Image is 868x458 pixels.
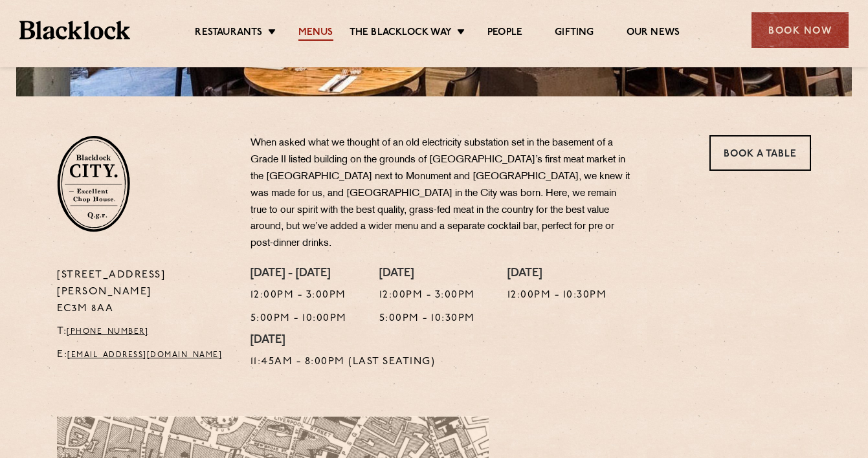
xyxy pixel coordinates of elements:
p: 12:00pm - 3:00pm [379,287,475,304]
a: Our News [627,27,680,41]
a: People [487,27,522,41]
p: 5:00pm - 10:00pm [250,311,347,327]
a: Restaurants [195,27,262,41]
a: Gifting [555,27,594,41]
img: BL_Textured_Logo-footer-cropped.svg [19,21,130,39]
a: [EMAIL_ADDRESS][DOMAIN_NAME] [67,351,222,359]
p: T: [57,323,231,340]
h4: [DATE] [379,267,475,281]
a: [PHONE_NUMBER] [67,328,148,336]
p: 12:00pm - 10:30pm [507,287,607,304]
a: Menus [298,27,333,41]
p: [STREET_ADDRESS][PERSON_NAME] EC3M 8AA [57,267,231,318]
p: When asked what we thought of an old electricity substation set in the basement of a Grade II lis... [250,135,632,252]
h4: [DATE] [250,334,436,348]
p: E: [57,347,231,364]
a: The Blacklock Way [350,27,452,41]
a: Book a Table [709,135,811,171]
div: Book Now [751,12,849,48]
h4: [DATE] - [DATE] [250,267,347,281]
p: 5:00pm - 10:30pm [379,311,475,327]
h4: [DATE] [507,267,607,281]
p: 11:45am - 8:00pm (Last Seating) [250,354,436,371]
img: City-stamp-default.svg [57,135,130,232]
p: 12:00pm - 3:00pm [250,287,347,304]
